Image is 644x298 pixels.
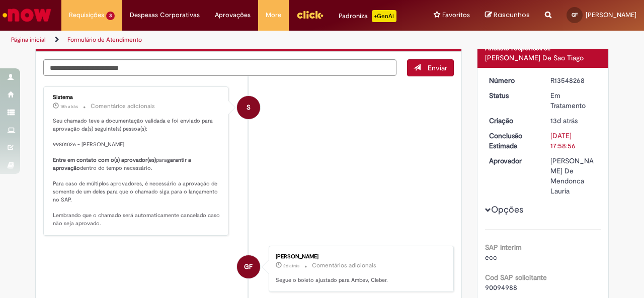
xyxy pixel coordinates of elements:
[11,36,46,44] a: Página inicial
[53,117,220,228] p: Seu chamado teve a documentação validada e foi enviado para aprovação da(s) seguinte(s) pessoa(s)...
[283,263,299,269] span: 2d atrás
[372,10,396,22] p: +GenAi
[481,90,543,101] dt: Status
[550,116,597,126] div: 18/09/2025 16:34:00
[485,283,517,292] span: 90094988
[283,263,299,269] time: 29/09/2025 17:56:24
[550,75,597,85] div: R13548268
[43,59,396,76] textarea: Digite sua mensagem aqui...
[550,131,597,151] div: [DATE] 17:58:56
[244,255,253,279] span: GF
[247,95,251,120] span: S
[91,102,155,111] small: Comentários adicionais
[106,12,115,20] span: 3
[276,276,443,284] p: Segue o boleto ajustado para Ambev, Cleber.
[53,156,193,172] b: garantir a aprovação
[481,75,543,85] dt: Número
[550,156,597,196] div: [PERSON_NAME] De Mendonca Lauria
[550,116,578,125] span: 13d atrás
[296,7,324,22] img: click_logo_yellow_360x200.png
[276,254,443,260] div: [PERSON_NAME]
[550,116,578,125] time: 18/09/2025 16:34:00
[53,156,156,164] b: Entre em contato com o(s) aprovador(es)
[237,255,260,278] div: Gabriel Ribeiro Freire
[67,36,142,44] a: Formulário de Atendimento
[1,5,53,25] img: ServiceNow
[485,53,601,63] div: [PERSON_NAME] De Sao Tiago
[481,156,543,166] dt: Aprovador
[53,94,220,101] div: Sistema
[485,273,547,282] b: Cod SAP solicitante
[485,243,522,252] b: SAP Interim
[485,253,497,262] span: ecc
[481,116,543,126] dt: Criação
[586,11,636,19] span: [PERSON_NAME]
[266,10,281,20] span: More
[485,11,530,20] a: Rascunhos
[494,10,530,20] span: Rascunhos
[481,131,543,151] dt: Conclusão Estimada
[572,12,578,18] span: GF
[215,10,251,20] span: Aprovações
[60,104,78,110] span: 18h atrás
[550,90,597,111] div: Em Tratamento
[237,96,260,119] div: System
[312,261,376,270] small: Comentários adicionais
[8,31,422,49] ul: Trilhas de página
[407,59,454,76] button: Enviar
[428,63,447,72] span: Enviar
[69,10,104,20] span: Requisições
[130,10,200,20] span: Despesas Corporativas
[60,104,78,110] time: 30/09/2025 20:25:43
[339,10,396,22] div: Padroniza
[442,10,470,20] span: Favoritos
